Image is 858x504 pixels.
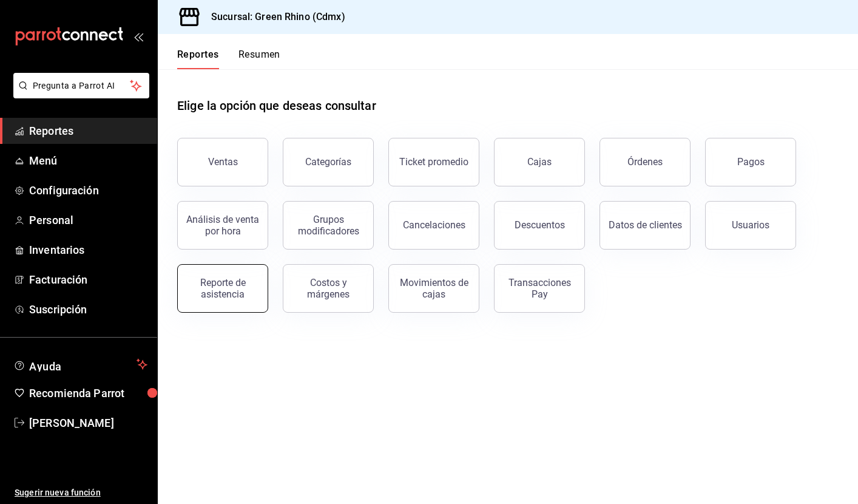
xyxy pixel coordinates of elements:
[29,212,147,228] span: Personal
[29,152,147,169] span: Menú
[388,138,479,186] button: Ticket promedio
[737,156,765,168] div: Pagos
[29,123,147,139] span: Reportes
[15,486,147,499] span: Sugerir nueva función
[705,138,796,186] button: Pagos
[283,138,374,186] button: Categorías
[600,201,691,250] button: Datos de clientes
[29,182,147,199] span: Configuración
[29,242,147,258] span: Inventarios
[291,277,366,300] div: Costos y márgenes
[185,277,260,300] div: Reporte de asistencia
[13,73,149,98] button: Pregunta a Parrot AI
[494,264,585,313] button: Transacciones Pay
[494,138,585,186] a: Cajas
[185,214,260,237] div: Análisis de venta por hora
[399,156,468,168] div: Ticket promedio
[403,219,465,231] div: Cancelaciones
[494,201,585,250] button: Descuentos
[8,88,149,101] a: Pregunta a Parrot AI
[29,385,147,401] span: Recomienda Parrot
[627,156,663,168] div: Órdenes
[29,415,147,431] span: [PERSON_NAME]
[600,138,691,186] button: Órdenes
[502,277,577,300] div: Transacciones Pay
[29,357,132,372] span: Ayuda
[238,49,280,69] button: Resumen
[208,156,238,168] div: Ventas
[609,219,682,231] div: Datos de clientes
[201,10,345,24] h3: Sucursal: Green Rhino (Cdmx)
[29,271,147,288] span: Facturación
[705,201,796,250] button: Usuarios
[515,219,565,231] div: Descuentos
[33,80,130,92] span: Pregunta a Parrot AI
[283,201,374,250] button: Grupos modificadores
[527,155,552,169] div: Cajas
[177,49,280,69] div: navigation tabs
[291,214,366,237] div: Grupos modificadores
[29,301,147,318] span: Suscripción
[177,264,268,313] button: Reporte de asistencia
[177,138,268,186] button: Ventas
[732,219,769,231] div: Usuarios
[388,201,479,250] button: Cancelaciones
[305,156,351,168] div: Categorías
[177,49,219,69] button: Reportes
[133,32,143,41] button: open_drawer_menu
[388,264,479,313] button: Movimientos de cajas
[283,264,374,313] button: Costos y márgenes
[177,97,376,115] h1: Elige la opción que deseas consultar
[177,201,268,250] button: Análisis de venta por hora
[396,277,471,300] div: Movimientos de cajas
